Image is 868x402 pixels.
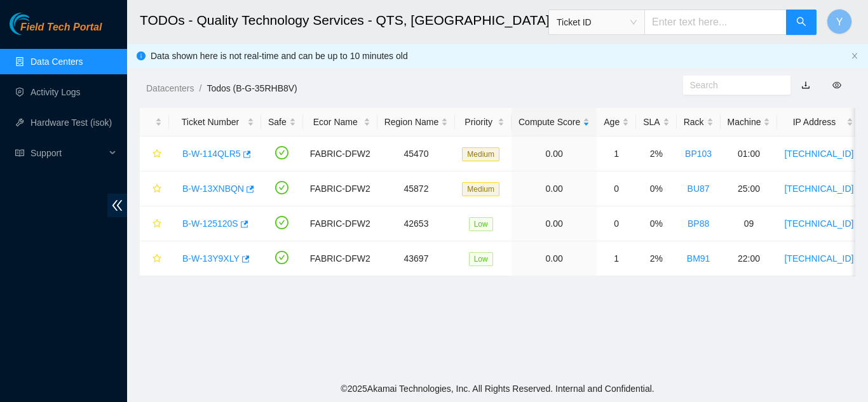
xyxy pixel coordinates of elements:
[836,14,843,30] span: Y
[182,184,244,194] a: B-W-13XNBQN
[801,80,810,90] a: download
[796,17,806,29] span: search
[182,149,241,159] a: B-W-114QLR5
[512,137,597,171] td: 0.00
[31,140,105,166] span: Support
[275,216,288,229] span: check-circle
[690,78,774,92] input: Search
[147,248,162,269] button: star
[275,146,288,159] span: check-circle
[784,184,853,194] a: [TECHNICAL_ID]
[10,13,64,35] img: Akamai Technologies
[377,137,456,171] td: 45470
[636,137,676,171] td: 2%
[10,23,102,39] a: Akamai TechnologiesField Tech Portal
[199,83,201,93] span: /
[275,251,288,264] span: check-circle
[147,178,162,199] button: star
[636,206,676,241] td: 0%
[721,137,778,171] td: 01:00
[851,52,858,60] button: close
[557,13,637,32] span: Ticket ID
[107,194,127,217] span: double-left
[512,241,597,276] td: 0.00
[784,149,853,159] a: [TECHNICAL_ID]
[512,206,597,241] td: 0.00
[15,149,24,157] span: read
[147,144,162,164] button: star
[792,75,820,95] button: download
[597,241,636,276] td: 1
[644,10,787,35] input: Enter text here...
[303,137,377,171] td: FABRIC-DFW2
[462,182,499,196] span: Medium
[721,171,778,206] td: 25:00
[688,218,709,229] a: BP88
[832,81,841,90] span: eye
[31,87,81,97] a: Activity Logs
[147,213,162,234] button: star
[685,149,712,159] a: BP103
[784,218,853,229] a: [TECHNICAL_ID]
[303,241,377,276] td: FABRIC-DFW2
[688,184,710,194] a: BU87
[182,253,240,264] a: B-W-13Y9XLY
[827,9,852,34] button: Y
[20,22,102,34] span: Field Tech Portal
[687,253,710,264] a: BM91
[636,171,676,206] td: 0%
[182,218,238,229] a: B-W-125120S
[31,57,83,67] a: Data Centers
[275,181,288,194] span: check-circle
[377,206,456,241] td: 42653
[469,252,493,266] span: Low
[597,206,636,241] td: 0
[146,83,194,93] a: Datacenters
[721,241,778,276] td: 22:00
[721,206,778,241] td: 09
[31,117,112,128] a: Hardware Test (isok)
[377,171,456,206] td: 45872
[303,206,377,241] td: FABRIC-DFW2
[127,375,868,402] footer: © 2025 Akamai Technologies, Inc. All Rights Reserved. Internal and Confidential.
[153,149,161,159] span: star
[786,10,817,35] button: search
[597,137,636,171] td: 1
[153,254,161,264] span: star
[377,241,456,276] td: 43697
[303,171,377,206] td: FABRIC-DFW2
[207,83,297,93] a: Todos (B-G-35RHB8V)
[469,217,493,231] span: Low
[462,147,499,161] span: Medium
[784,253,853,264] a: [TECHNICAL_ID]
[153,219,161,229] span: star
[153,184,161,194] span: star
[851,52,858,60] span: close
[636,241,676,276] td: 2%
[597,171,636,206] td: 0
[512,171,597,206] td: 0.00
